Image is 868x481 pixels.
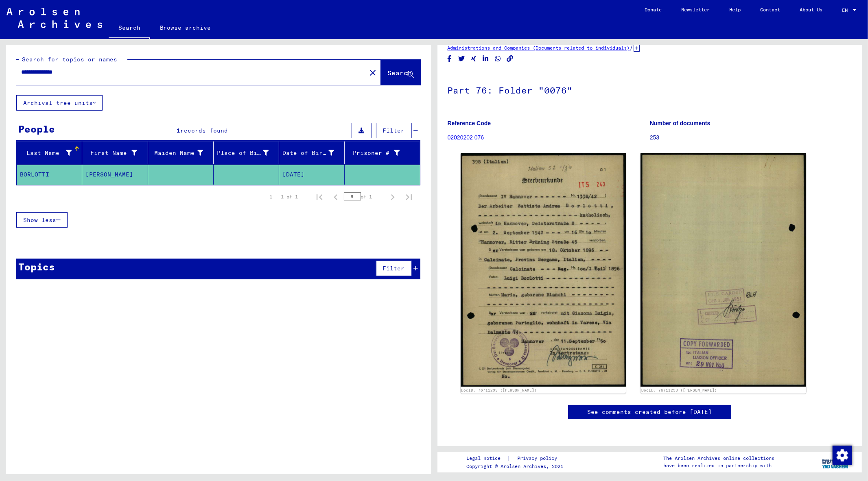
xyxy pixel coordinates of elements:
span: Search [388,69,412,77]
button: Filter [376,123,412,138]
button: Share on Facebook [445,54,454,64]
p: 253 [650,133,852,142]
a: Legal notice [466,454,507,463]
mat-cell: [PERSON_NAME] [82,165,148,185]
button: Share on LinkedIn [481,54,490,64]
img: 001.jpg [461,153,626,387]
mat-header-cell: Date of Birth [279,141,345,164]
div: Date of Birth [282,146,344,159]
span: Show less [23,216,56,224]
button: Copy link [506,54,514,64]
a: Privacy policy [511,454,567,463]
button: Previous page [328,189,344,205]
mat-icon: close [368,68,378,78]
span: Filter [383,265,405,272]
button: First page [311,189,328,205]
div: Maiden Name [151,146,213,159]
a: DocID: 76711293 ([PERSON_NAME]) [461,388,537,392]
h1: Part 76: Folder "0076" [448,72,852,107]
mat-header-cell: Prisoner # [345,141,420,164]
div: | [466,454,567,463]
img: yv_logo.png [820,452,851,472]
a: DocID: 76711293 ([PERSON_NAME]) [641,388,717,392]
div: Prisoner # [348,149,400,157]
button: Clear [365,64,381,81]
span: Filter [383,127,405,134]
p: The Arolsen Archives online collections [663,455,774,462]
span: records found [180,127,228,134]
a: Search [109,18,150,39]
div: First Name [85,146,147,159]
button: Share on WhatsApp [494,54,502,64]
div: Topics [18,259,55,274]
button: Search [381,60,421,85]
mat-header-cell: Last Name [17,141,82,164]
img: Arolsen_neg.svg [7,8,102,28]
div: First Name [85,149,137,157]
div: of 1 [344,193,385,200]
div: People [18,122,55,136]
mat-header-cell: Maiden Name [148,141,214,164]
p: Copyright © Arolsen Archives, 2021 [466,463,567,470]
div: 1 – 1 of 1 [270,193,298,200]
mat-cell: BORLOTTI [17,165,82,185]
mat-label: Search for topics or names [22,56,117,63]
mat-header-cell: First Name [82,141,148,164]
div: Maiden Name [151,149,203,157]
button: Archival tree units [16,95,103,111]
div: Prisoner # [348,146,410,159]
span: 1 [177,127,180,134]
span: / [630,44,634,51]
img: 002.jpg [641,153,806,387]
a: 02020202 076 [448,134,484,141]
button: Show less [16,212,68,228]
div: Place of Birth [217,149,269,157]
button: Share on Xing [470,54,478,64]
b: Reference Code [448,120,491,126]
a: Browse archive [150,18,221,37]
div: Place of Birth [217,146,279,159]
b: Number of documents [650,120,711,126]
button: Last page [401,189,417,205]
img: Change consent [833,446,852,465]
div: Last Name [20,146,82,159]
button: Filter [376,261,412,276]
mat-cell: [DATE] [279,165,345,185]
mat-header-cell: Place of Birth [214,141,279,164]
a: See comments created before [DATE] [587,408,712,416]
span: EN [842,7,851,13]
div: Last Name [20,149,72,157]
p: have been realized in partnership with [663,462,774,469]
button: Next page [385,189,401,205]
div: Date of Birth [282,149,334,157]
button: Share on Twitter [457,54,466,64]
